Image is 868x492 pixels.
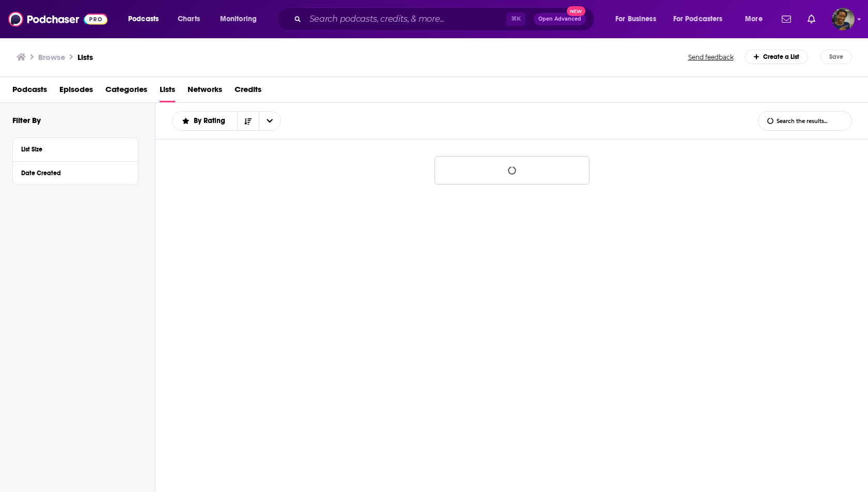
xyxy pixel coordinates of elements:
button: Date Created [21,166,130,179]
span: Open Advanced [538,17,581,22]
a: Podcasts [12,81,47,102]
div: List Size [21,146,123,153]
h2: Filter By [12,115,41,125]
a: Networks [188,81,222,102]
button: Send feedback [685,53,737,62]
button: open menu [608,11,669,27]
button: open menu [173,117,237,125]
a: Categories [105,81,147,102]
button: Loading [435,156,590,185]
span: For Podcasters [673,12,723,26]
span: Charts [178,12,200,26]
div: Search podcasts, credits, & more... [287,7,605,31]
h2: Choose List sort [172,111,281,131]
input: Search podcasts, credits, & more... [305,11,506,27]
button: open menu [259,112,281,130]
a: Lists [160,81,175,102]
button: open menu [121,11,172,27]
h3: Browse [38,52,65,62]
div: Date Created [21,170,123,177]
a: Credits [235,81,261,102]
img: Podchaser - Follow, Share and Rate Podcasts [8,9,107,29]
a: Lists [78,52,93,62]
button: open menu [738,11,776,27]
button: Save [820,50,852,64]
div: Create a List [745,50,809,64]
a: Charts [171,11,206,27]
span: Podcasts [128,12,159,26]
span: ⌘ K [506,12,525,26]
button: List Size [21,142,130,155]
button: Open AdvancedNew [534,13,586,25]
a: Show notifications dropdown [778,10,795,28]
button: Show profile menu [832,8,855,30]
span: New [567,6,585,16]
span: More [745,12,763,26]
a: Episodes [59,81,93,102]
img: User Profile [832,8,855,30]
span: Monitoring [220,12,257,26]
a: Show notifications dropdown [803,10,819,28]
button: open menu [213,11,270,27]
button: open menu [667,11,738,27]
span: For Business [615,12,656,26]
span: By Rating [194,117,229,125]
span: Logged in as sabrinajohnson [832,8,855,30]
button: Sort Direction [237,112,259,130]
